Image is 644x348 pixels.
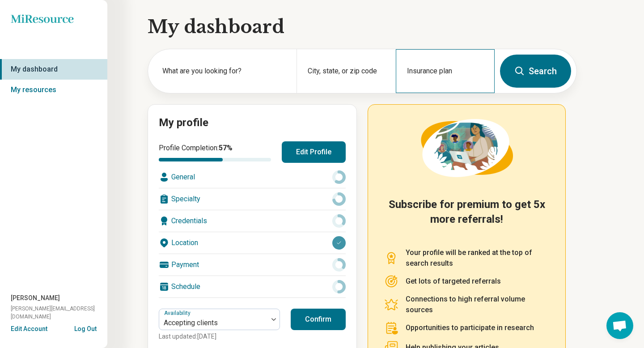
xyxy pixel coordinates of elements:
label: Availability [164,310,192,316]
p: Your profile will be ranked at the top of search results [406,247,549,269]
p: Opportunities to participate in research [406,323,534,333]
button: Log Out [74,324,97,331]
button: Edit Profile [282,141,346,163]
span: [PERSON_NAME] [11,293,60,303]
h2: My profile [159,115,346,131]
button: Search [500,55,571,88]
p: Connections to high referral volume sources [406,294,549,315]
h1: My dashboard [148,14,577,39]
div: Credentials [159,210,346,232]
div: Payment [159,254,346,276]
label: What are you looking for? [162,66,286,76]
div: General [159,166,346,188]
h2: Subscribe for premium to get 5x more referrals! [384,197,549,237]
div: Open chat [606,312,633,339]
div: Profile Completion: [159,143,271,161]
p: Last updated: [DATE] [159,332,280,341]
button: Confirm [291,309,346,330]
span: 57 % [219,144,233,152]
div: Location [159,232,346,254]
span: [PERSON_NAME][EMAIL_ADDRESS][DOMAIN_NAME] [11,305,107,321]
p: Get lots of targeted referrals [406,276,501,287]
div: Specialty [159,188,346,210]
div: Schedule [159,276,346,297]
button: Edit Account [11,324,47,334]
